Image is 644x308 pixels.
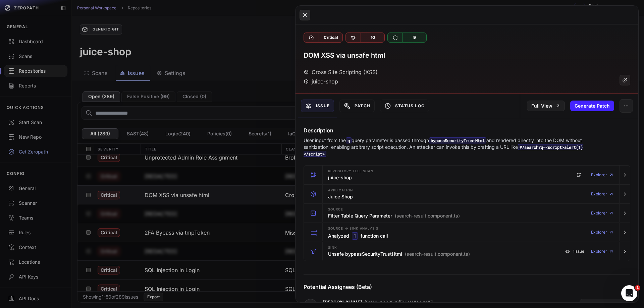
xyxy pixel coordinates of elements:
span: Application [328,189,353,192]
button: Issue [301,100,334,112]
p: User input from the query parameter is passed through and rendered directly into the DOM without ... [304,137,604,157]
span: 1 [635,285,640,291]
span: -> [344,226,348,231]
a: Explorer [591,226,614,239]
h3: Filter Table Query Parameter [328,212,460,219]
iframe: Intercom live chat [621,285,637,301]
div: juice-shop [304,77,338,85]
code: bypassSecurityTrustHtml [429,137,486,143]
h4: Description [304,126,630,134]
h4: Potential Assignees (Beta) [304,283,630,291]
span: Source Sink Analysis [328,226,378,231]
button: Generate Patch [570,101,614,111]
a: Explorer [591,245,614,258]
p: [EMAIL_ADDRESS][DOMAIN_NAME] [365,300,433,305]
code: 1 [352,232,358,240]
code: q [346,137,352,143]
h3: juice-shop [328,174,352,181]
h3: Juice Shop [328,193,353,200]
h3: Analyzed function call [328,232,388,240]
span: Repository Full scan [328,170,373,173]
span: 1 issue [573,249,584,254]
a: Explorer [591,168,614,182]
button: Application Juice Shop Explorer [304,185,630,203]
a: Explorer [591,206,614,220]
span: Source [328,208,343,211]
button: Source -> Sink Analysis Analyzed 1 function call Explorer [304,223,630,242]
button: Sink Unsafe bypassSecurityTrustHtml (search-result.component.ts) 1issue Explorer [304,242,630,261]
h3: Unsafe bypassSecurityTrustHtml [328,251,470,257]
button: Source Filter Table Query Parameter (search-result.component.ts) Explorer [304,204,630,223]
a: Explorer [591,187,614,201]
a: Full View [527,101,565,111]
span: (search-result.component.ts) [395,212,460,219]
button: Repository Full scan juice-shop Explorer [304,166,630,184]
span: (search-result.component.ts) [405,251,470,257]
button: Status Log [380,100,429,112]
span: Sink [328,246,337,249]
button: Patch [339,100,375,112]
a: [PERSON_NAME] [323,299,362,306]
